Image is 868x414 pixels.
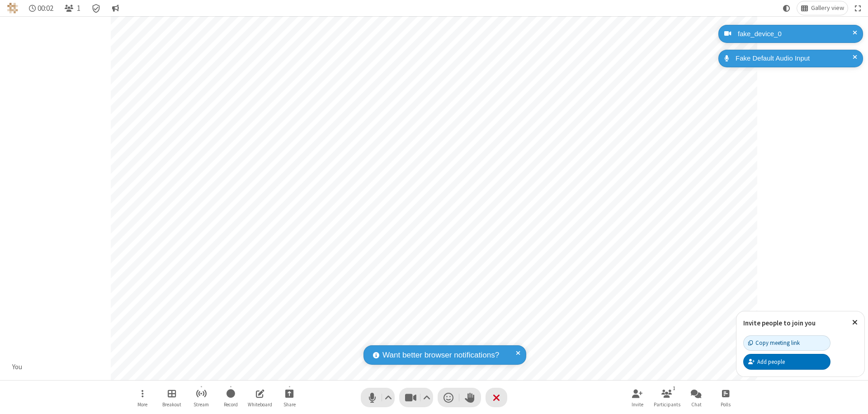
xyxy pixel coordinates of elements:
[248,402,272,407] span: Whiteboard
[691,402,702,407] span: Chat
[77,4,80,13] span: 1
[158,385,185,410] button: Manage Breakout Rooms
[421,388,433,407] button: Video setting
[459,388,481,407] button: Raise hand
[108,1,123,15] button: Conversation
[748,339,800,347] div: Copy meeting link
[382,349,499,361] span: Want better browser notifications?
[624,385,651,410] button: Invite participants (⌘+Shift+I)
[88,1,105,15] div: Meeting details Encryption enabled
[735,29,856,39] div: fake_device_0
[632,402,643,407] span: Invite
[486,388,507,407] button: End or leave meeting
[7,3,18,14] img: QA Selenium DO NOT DELETE OR CHANGE
[193,402,209,407] span: Stream
[137,402,147,407] span: More
[743,319,816,327] label: Invite people to join you
[361,388,395,407] button: Mute (⌘+Shift+A)
[851,1,865,15] button: Fullscreen
[779,1,794,15] button: Using system theme
[283,402,296,407] span: Share
[845,311,864,334] button: Close popover
[61,1,84,15] button: Open participant list
[721,402,731,407] span: Polls
[743,335,830,351] button: Copy meeting link
[683,385,710,410] button: Open chat
[670,384,678,392] div: 1
[811,5,844,12] span: Gallery view
[217,385,244,410] button: Start recording
[224,402,238,407] span: Record
[399,388,433,407] button: Stop video (⌘+Shift+V)
[188,385,215,410] button: Start streaming
[382,388,395,407] button: Audio settings
[797,1,848,15] button: Change layout
[246,385,274,410] button: Open shared whiteboard
[9,362,26,372] div: You
[162,402,181,407] span: Breakout
[276,385,303,410] button: Start sharing
[732,53,856,64] div: Fake Default Audio Input
[129,385,156,410] button: Open menu
[38,4,53,13] span: 00:02
[712,385,739,410] button: Open poll
[25,1,57,15] div: Timer
[653,385,680,410] button: Open participant list
[654,402,680,407] span: Participants
[438,388,459,407] button: Send a reaction
[743,354,830,369] button: Add people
